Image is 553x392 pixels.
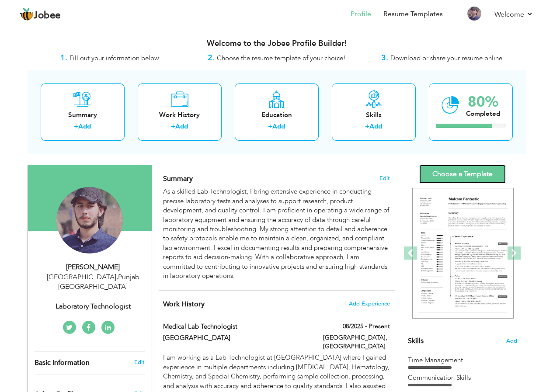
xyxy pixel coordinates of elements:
div: Communication Skills [408,373,517,382]
span: Download or share your resume online. [390,54,504,62]
span: Jobee [34,11,61,21]
label: + [365,122,369,131]
label: + [74,122,78,131]
div: Skills [339,111,409,120]
div: Time Management [408,356,517,365]
a: Add [78,122,91,131]
a: Welcome [494,9,533,20]
strong: 2. [208,52,215,63]
div: [GEOGRAPHIC_DATA] Punjab [GEOGRAPHIC_DATA] [35,272,152,292]
span: Skills [408,336,424,346]
label: + [171,122,175,131]
span: Basic Information [35,359,90,367]
strong: 3. [381,52,388,63]
span: Edit [379,175,390,181]
a: Jobee [20,7,61,21]
div: Completed [466,109,500,118]
a: Resume Templates [383,9,443,19]
div: Summary [48,111,118,120]
div: Work History [145,111,215,120]
h4: Adding a summary is a quick and easy way to highlight your experience and interests. [163,174,390,183]
label: 08/2025 - Present [343,322,390,331]
span: Choose the resume template of your choice! [217,54,346,62]
div: Laboratory Technologist [35,302,152,312]
strong: 1. [60,52,67,63]
a: Edit [134,358,145,366]
img: jobee.io [20,7,34,21]
a: Add [272,122,285,131]
h3: Welcome to the Jobee Profile Builder! [28,39,526,48]
label: [GEOGRAPHIC_DATA], [GEOGRAPHIC_DATA] [323,333,390,351]
label: Medical Lab Technologist [163,322,310,331]
span: + Add Experience [343,301,390,307]
span: Summary [163,174,193,184]
div: Education [242,111,312,120]
span: Work History [163,299,205,309]
a: Add [369,122,382,131]
h4: This helps to show the companies you have worked for. [163,300,390,309]
a: Add [175,122,188,131]
label: [GEOGRAPHIC_DATA] [163,333,310,343]
a: Choose a Template [419,165,506,184]
a: Profile [351,9,371,19]
span: , [116,272,118,282]
span: Add [506,337,517,345]
div: As a skilled Lab Technologist, I bring extensive experience in conducting precise laboratory test... [163,187,390,281]
img: Profile Img [467,7,481,21]
img: Mujahid Sidique [56,187,123,253]
span: Fill out your information below. [70,54,160,62]
div: [PERSON_NAME] [35,262,152,272]
div: 80% [466,95,500,109]
label: + [268,122,272,131]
